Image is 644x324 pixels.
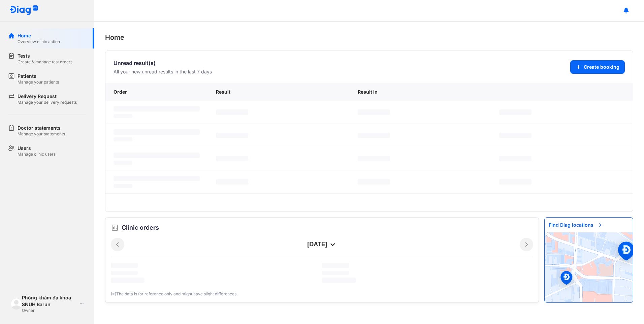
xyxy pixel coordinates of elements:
span: ‌ [499,109,532,115]
div: Owner [22,308,77,313]
span: ‌ [358,179,390,185]
div: Patients [18,73,59,79]
div: Manage your delivery requests [18,100,77,105]
div: Manage clinic users [18,152,56,157]
span: ‌ [114,153,200,158]
button: Create booking [570,60,625,74]
div: [DATE] [124,240,520,249]
div: Result [208,83,350,101]
span: ‌ [114,106,200,111]
div: All your new unread results in the last 7 days [114,68,212,75]
span: Create booking [584,64,619,70]
span: ‌ [114,184,132,188]
div: Phòng khám đa khoa SNUH Barun [22,294,77,308]
div: Home [18,32,60,39]
span: ‌ [114,161,132,165]
img: order.5a6da16c.svg [111,224,119,232]
span: ‌ [111,263,138,268]
img: logo [11,298,22,309]
span: Clinic orders [122,223,159,232]
div: Manage your statements [18,131,65,137]
span: ‌ [216,156,248,161]
span: ‌ [114,137,132,141]
span: ‌ [114,176,200,181]
div: Users [18,145,56,152]
div: Delivery Request [18,93,77,100]
span: ‌ [499,156,532,161]
div: Manage your patients [18,79,59,85]
div: Unread result(s) [114,59,212,67]
span: ‌ [322,271,349,275]
span: ‌ [499,179,532,185]
div: Overview clinic action [18,39,60,44]
div: Doctor statements [18,125,65,131]
span: ‌ [216,179,248,185]
div: Tests [18,53,72,59]
span: Find Diag locations [545,218,607,232]
div: Order [105,83,208,101]
span: ‌ [322,278,356,283]
span: ‌ [322,263,349,268]
img: logo [9,5,38,16]
span: ‌ [114,114,132,118]
span: ‌ [358,133,390,138]
span: ‌ [111,278,144,283]
span: ‌ [358,109,390,115]
span: ‌ [499,133,532,138]
div: Result in [350,83,491,101]
span: ‌ [216,109,248,115]
div: Create & manage test orders [18,59,72,65]
div: Home [105,32,633,42]
span: ‌ [216,133,248,138]
span: ‌ [358,156,390,161]
div: (*)The data is for reference only and might have slight differences. [111,291,533,297]
span: ‌ [111,271,138,275]
span: ‌ [114,129,200,135]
